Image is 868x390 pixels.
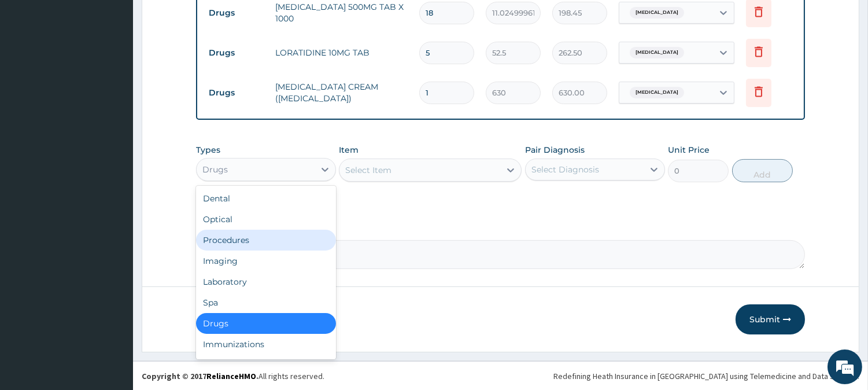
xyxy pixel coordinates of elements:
label: Types [196,145,220,155]
label: Item [339,144,359,156]
button: Submit [736,304,805,334]
div: Laboratory [196,271,336,292]
div: Redefining Heath Insurance in [GEOGRAPHIC_DATA] using Telemedicine and Data Science! [553,370,859,382]
button: Add [732,159,793,182]
td: LORATIDINE 10MG TAB [269,41,413,64]
div: Chat with us now [60,65,194,80]
a: RelianceHMO [206,371,256,381]
span: [MEDICAL_DATA] [630,87,684,98]
div: Drugs [196,313,336,334]
div: Spa [196,292,336,313]
div: Select Diagnosis [531,164,599,175]
div: Imaging [196,251,336,271]
strong: Copyright © 2017 . [142,371,258,381]
span: [MEDICAL_DATA] [630,7,684,19]
div: Others [196,355,336,376]
div: Minimize live chat window [190,6,217,34]
td: Drugs [203,2,269,24]
div: Immunizations [196,334,336,355]
div: Optical [196,209,336,230]
td: Drugs [203,82,269,104]
div: Drugs [202,164,228,175]
td: [MEDICAL_DATA] CREAM ([MEDICAL_DATA]) [269,75,413,110]
img: d_794563401_company_1708531726252_794563401 [21,58,47,87]
div: Dental [196,188,336,209]
label: Comment [196,224,805,234]
label: Pair Diagnosis [525,144,585,156]
td: Drugs [203,42,269,64]
div: Select Item [345,164,391,176]
label: Unit Price [668,144,710,156]
textarea: Type your message and hit 'Enter' [6,264,220,304]
span: We're online! [67,120,160,237]
div: Procedures [196,230,336,251]
span: [MEDICAL_DATA] [630,47,684,58]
